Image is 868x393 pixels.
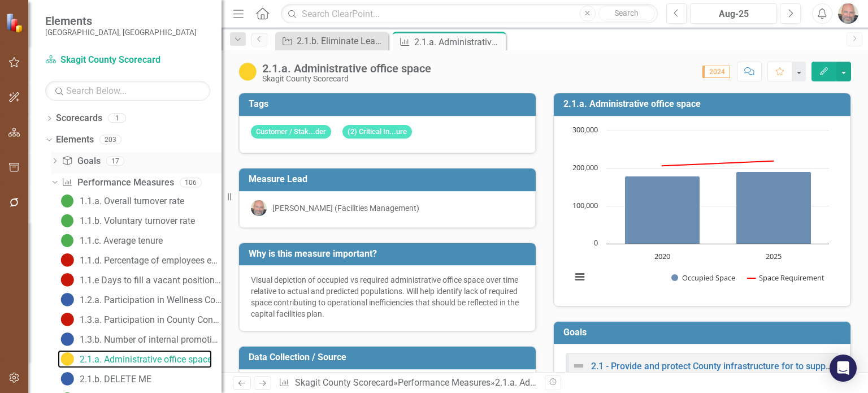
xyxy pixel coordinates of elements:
div: » » [279,377,536,390]
small: [GEOGRAPHIC_DATA], [GEOGRAPHIC_DATA] [45,28,197,37]
a: 2.1.b. Eliminate Leased Office Space [278,34,385,48]
a: Skagit County Scorecard [295,377,393,388]
img: Not Defined [572,359,585,373]
a: 1.1.e Days to fill a vacant position from time closed [58,271,222,289]
div: 2.1.a. Administrative office space [262,62,431,75]
svg: Interactive chart [566,125,835,295]
h3: Why is this measure important? [249,249,530,259]
div: Chart. Highcharts interactive chart. [566,125,839,295]
div: 203 [99,135,121,145]
div: Aug-25 [694,7,773,21]
div: [PERSON_NAME] (Facilities Management) [272,202,419,214]
span: Search [614,8,639,18]
div: 1.1.e Days to fill a vacant position from time closed [80,275,222,286]
button: View chart menu, Chart [572,269,588,285]
text: 0 [594,237,598,248]
img: Below Plan [60,273,74,287]
input: Search ClearPoint... [281,4,657,24]
path: 2025, 191,932. Occupied Space. [736,171,811,244]
img: ClearPoint Strategy [5,12,27,33]
div: Open Intercom Messenger [830,355,857,382]
span: Customer / Stak...der [251,125,331,139]
img: Caution [60,352,74,366]
img: Caution [238,63,257,81]
img: No Information [60,372,74,386]
div: 2.1.a. Administrative office space [414,35,503,49]
h3: 2.1.a. Administrative office space [563,99,845,109]
a: 2.1.a. Administrative office space [58,350,212,368]
button: Search [598,6,655,21]
img: On Target [60,194,74,208]
input: Search Below... [45,81,210,101]
a: 1.1.d. Percentage of employees evaluated annually [58,251,222,269]
span: 2024 [702,66,730,78]
div: 106 [180,178,202,187]
div: 1.1.b. Voluntary turnover rate [80,216,195,226]
div: 1.3.a. Participation in County Connects Activities [80,315,222,325]
button: Aug-25 [690,3,777,24]
text: 200,000 [572,162,598,172]
a: 1.1.c. Average tenure [58,231,163,249]
a: Goals [62,155,100,168]
span: (2) Critical In...ure [342,125,412,139]
img: Ken Hansen [838,3,858,24]
div: 1.1.d. Percentage of employees evaluated annually [80,256,222,266]
div: 2.1.b. Eliminate Leased Office Space [297,34,385,48]
text: 2025 [766,251,782,261]
g: Occupied Space, series 1 of 2. Bar series with 2 bars. [625,171,811,244]
div: 1.1.c. Average tenure [80,236,163,246]
button: Show Occupied Space [671,273,736,283]
h3: Goals [563,327,845,338]
div: 1 [108,114,126,123]
img: No Information [60,293,74,306]
div: 2.1.a. Administrative office space [495,377,627,388]
a: Scorecards [56,112,102,125]
a: 1.1.a. Overall turnover rate [58,192,184,210]
img: Below Plan [60,253,74,267]
text: 100,000 [572,200,598,210]
img: On Target [60,214,74,227]
img: No Information [60,332,74,346]
div: 1.2.a. Participation in Wellness Committee/Activities [80,295,222,305]
a: Elements [56,133,94,146]
a: Performance Measures [398,377,491,388]
h3: Tags [249,99,530,109]
div: 1.1.a. Overall turnover rate [80,196,184,206]
div: 1.3.b. Number of internal promotions [80,335,222,345]
a: 1.3.a. Participation in County Connects Activities [58,310,222,329]
h3: Data Collection / Source [249,352,530,362]
a: 2.1.b. DELETE ME [58,370,151,388]
div: Skagit County Scorecard [262,75,431,83]
a: Performance Measures [62,176,173,189]
a: 1.2.a. Participation in Wellness Committee/Activities [58,291,222,309]
a: Skagit County Scorecard [45,54,186,67]
div: 2.1.b. DELETE ME [80,374,151,385]
text: 2020 [654,251,670,261]
a: 1.3.b. Number of internal promotions [58,330,222,348]
h3: Measure Lead [249,174,530,184]
img: Below Plan [60,313,74,326]
button: Show Space Requirement [748,273,825,283]
p: Visual depiction of occupied vs required administrative office space over time relative to actual... [251,274,524,319]
img: Ken Hansen [251,200,267,216]
text: 300,000 [572,124,598,135]
path: 2020, 178,866. Occupied Space. [625,176,700,244]
img: On Target [60,234,74,247]
a: 1.1.b. Voluntary turnover rate [58,211,195,230]
span: Elements [45,14,197,28]
div: 17 [106,156,124,166]
div: 2.1.a. Administrative office space [80,355,212,365]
